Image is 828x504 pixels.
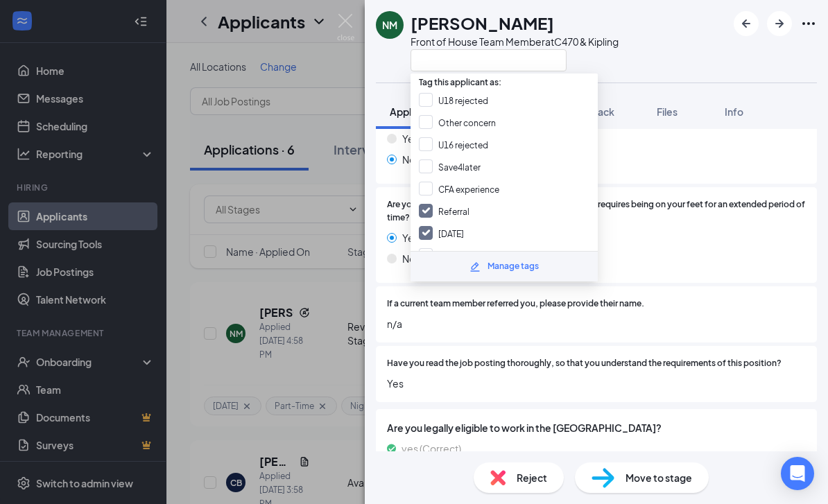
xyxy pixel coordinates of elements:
[469,261,481,272] svg: Pencil
[402,152,415,167] span: No
[657,105,678,118] span: Files
[387,420,806,435] span: Are you legally eligible to work in the [GEOGRAPHIC_DATA]?
[411,11,554,35] h1: [PERSON_NAME]
[626,470,692,485] span: Move to stage
[387,316,806,331] span: n/a
[781,457,814,490] div: Open Intercom Messenger
[387,357,782,370] span: Have you read the job posting thoroughly, so that you understand the requirements of this position?
[767,11,792,36] button: ArrowRight
[402,251,415,266] span: No
[382,18,397,32] div: NM
[390,105,442,118] span: Application
[387,198,806,225] span: Are you able to work in a fast paced environment that requires being on your feet for an extended...
[411,69,510,90] span: Tag this applicant as:
[771,15,788,32] svg: ArrowRight
[738,15,754,32] svg: ArrowLeftNew
[402,230,419,245] span: Yes
[402,441,461,456] span: yes (Correct)
[387,297,644,311] span: If a current team member referred you, please provide their name.
[488,260,539,273] div: Manage tags
[411,35,619,49] div: Front of House Team Member at C470 & Kipling
[725,105,743,118] span: Info
[402,131,419,146] span: Yes
[800,15,817,32] svg: Ellipses
[517,470,547,485] span: Reject
[734,11,759,36] button: ArrowLeftNew
[387,376,806,391] span: Yes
